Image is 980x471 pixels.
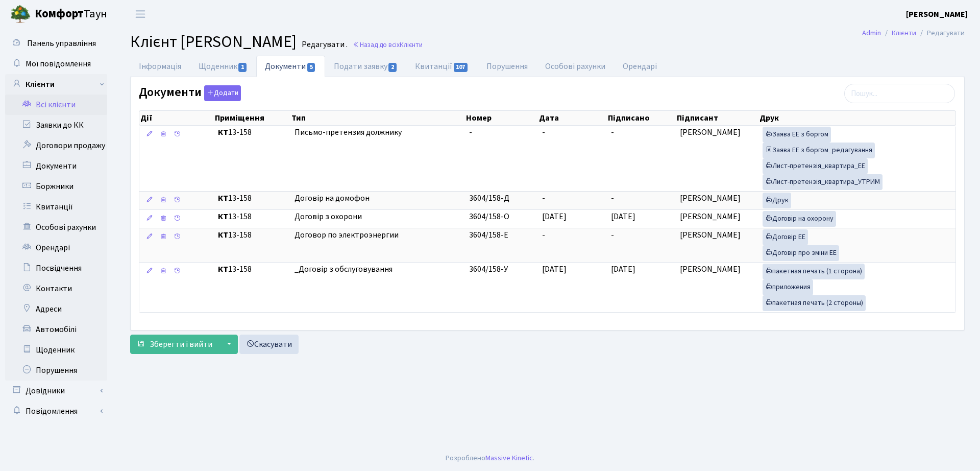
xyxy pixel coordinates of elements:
[239,335,299,354] a: Скасувати
[614,56,666,77] a: Орендарі
[307,63,315,72] span: 5
[5,401,107,421] a: Повідомлення
[465,111,538,125] th: Номер
[406,56,477,77] a: Квитанції
[680,264,741,275] span: [PERSON_NAME]
[218,193,228,204] b: КТ
[611,127,614,138] span: -
[454,63,468,72] span: 107
[218,264,228,275] b: КТ
[295,264,461,275] span: _Договір з обслуговування
[542,229,545,241] span: -
[325,56,406,77] a: Подати заявку
[763,229,808,245] a: Договір ЕЕ
[611,264,635,275] span: [DATE]
[906,9,968,20] b: [PERSON_NAME]
[128,6,153,22] button: Переключити навігацію
[446,453,534,464] div: Розроблено .
[469,211,509,222] span: 3604/158-О
[139,85,241,101] label: Документи
[611,193,614,204] span: -
[892,28,916,38] a: Клієнти
[763,264,865,279] a: пакетная печать (1 сторона)
[5,340,107,360] a: Щоденник
[5,95,107,115] a: Всі клієнти
[5,258,107,278] a: Посвідчення
[763,174,883,190] a: Лист-претензія_квартира_УТРИМ
[469,229,508,241] span: 3604/158-Е
[469,127,472,138] span: -
[256,56,325,77] a: Документи
[758,111,955,125] th: Друк
[202,84,241,102] a: Додати
[763,143,875,158] a: Заява ЕЕ з боргом_редагування
[611,211,635,222] span: [DATE]
[5,156,107,176] a: Документи
[27,38,96,49] span: Панель управління
[5,54,107,74] a: Мої повідомлення
[680,211,741,222] span: [PERSON_NAME]
[26,58,91,69] span: Мої повідомлення
[5,197,107,217] a: Квитанції
[300,40,348,50] small: Редагувати .
[680,229,741,241] span: [PERSON_NAME]
[218,229,228,241] b: КТ
[218,127,228,138] b: КТ
[680,127,741,138] span: [PERSON_NAME]
[763,279,813,295] a: приложения
[5,319,107,340] a: Автомобілі
[214,111,290,125] th: Приміщення
[485,453,533,463] a: Massive Kinetic
[295,127,461,138] span: Письмо-претензия должнику
[218,193,286,204] span: 13-158
[218,229,286,241] span: 13-158
[388,63,397,72] span: 2
[150,339,212,350] span: Зберегти і вийти
[542,264,567,275] span: [DATE]
[5,135,107,156] a: Договори продажу
[35,6,84,22] b: Комфорт
[906,8,968,20] a: [PERSON_NAME]
[5,74,107,95] a: Клієнти
[536,56,614,77] a: Особові рахунки
[611,229,614,241] span: -
[676,111,758,125] th: Підписант
[139,111,214,125] th: Дії
[763,193,791,208] a: Друк
[290,111,465,125] th: Тип
[5,115,107,135] a: Заявки до КК
[35,6,107,23] span: Таун
[5,238,107,258] a: Орендарі
[218,211,286,223] span: 13-158
[847,22,980,44] nav: breadcrumb
[763,127,831,143] a: Заява ЕЕ з боргом
[218,264,286,275] span: 13-158
[469,264,508,275] span: 3604/158-У
[763,245,839,261] a: Договір про зміни ЕЕ
[400,40,423,50] span: Клієнти
[5,217,107,238] a: Особові рахунки
[763,158,868,174] a: Лист-претензія_квартира_ЕЕ
[542,127,545,138] span: -
[5,381,107,401] a: Довідники
[542,211,567,222] span: [DATE]
[218,127,286,138] span: 13-158
[295,211,461,223] span: Договір з охорони
[238,63,247,72] span: 1
[844,84,955,103] input: Пошук...
[130,30,297,54] span: Клієнт [PERSON_NAME]
[5,360,107,381] a: Порушення
[478,56,536,77] a: Порушення
[763,211,836,227] a: Договір на охорону
[862,28,881,38] a: Admin
[5,33,107,54] a: Панель управління
[5,299,107,319] a: Адреси
[5,278,107,299] a: Контакти
[5,176,107,197] a: Боржники
[469,193,509,204] span: 3604/158-Д
[353,40,423,50] a: Назад до всіхКлієнти
[130,56,190,77] a: Інформація
[538,111,607,125] th: Дата
[204,85,241,101] button: Документи
[10,4,31,25] img: logo.png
